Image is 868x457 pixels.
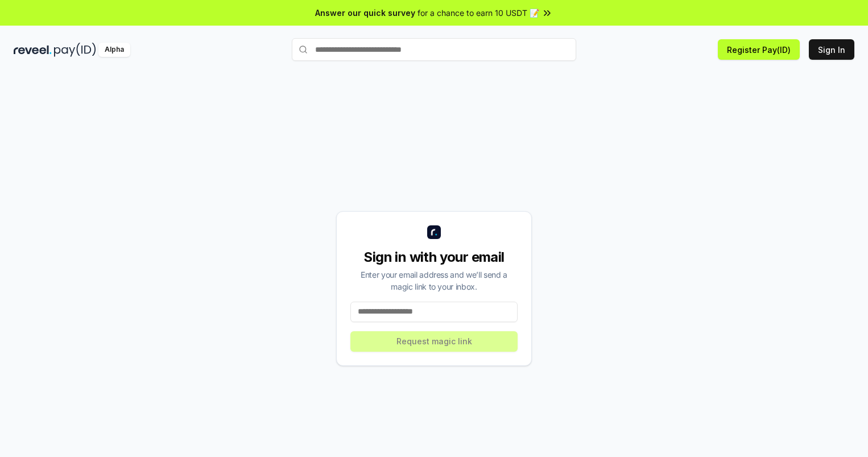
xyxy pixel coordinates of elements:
button: Register Pay(ID) [718,39,800,60]
img: logo_small [427,225,441,239]
div: Alpha [98,43,130,57]
div: Enter your email address and we’ll send a magic link to your inbox. [350,269,518,293]
img: reveel_dark [14,43,52,57]
span: for a chance to earn 10 USDT 📝 [418,7,539,19]
button: Sign In [809,39,854,60]
span: Answer our quick survey [315,7,415,19]
img: pay_id [54,43,96,57]
div: Sign in with your email [350,248,518,266]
